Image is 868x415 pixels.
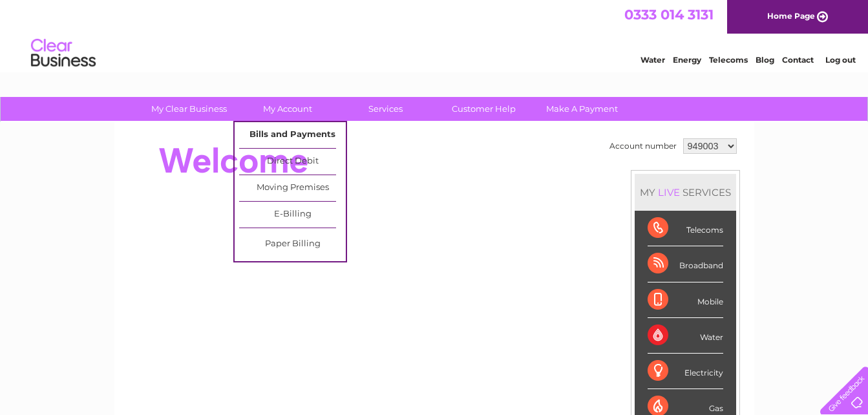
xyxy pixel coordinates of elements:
[782,55,814,65] a: Contact
[239,175,346,201] a: Moving Premises
[640,55,665,65] a: Water
[30,34,96,73] img: logo.png
[239,231,346,257] a: Paper Billing
[648,354,723,389] div: Electricity
[234,97,341,121] a: My Account
[606,135,680,157] td: Account number
[624,6,714,23] a: 0333 014 3131
[648,211,723,246] div: Telecoms
[756,55,774,65] a: Blog
[239,122,346,148] a: Bills and Payments
[430,97,537,121] a: Customer Help
[709,55,748,65] a: Telecoms
[673,55,701,65] a: Energy
[136,97,242,121] a: My Clear Business
[239,202,346,228] a: E-Billing
[648,282,723,318] div: Mobile
[648,246,723,282] div: Broadband
[129,7,740,63] div: Clear Business is a trading name of Verastar Limited (registered in [GEOGRAPHIC_DATA] No. 3667643...
[648,318,723,354] div: Water
[825,55,856,65] a: Log out
[635,174,736,211] div: MY SERVICES
[239,149,346,175] a: Direct Debit
[332,97,439,121] a: Services
[529,97,635,121] a: Make A Payment
[655,186,683,198] div: LIVE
